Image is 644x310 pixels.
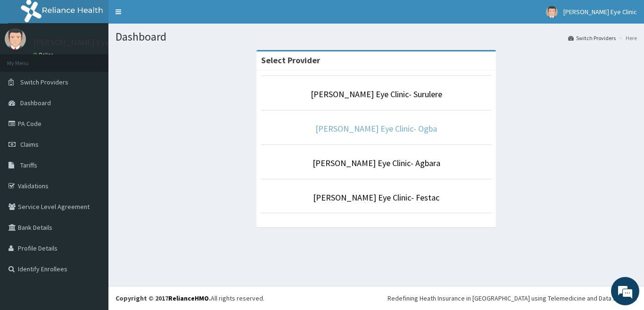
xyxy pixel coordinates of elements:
a: [PERSON_NAME] Eye Clinic- Ogba [315,123,437,134]
a: RelianceHMO [168,294,209,302]
span: Tariffs [20,161,37,169]
span: Dashboard [20,99,51,107]
span: Switch Providers [20,78,68,86]
p: [PERSON_NAME] Eye Clinic [33,38,132,47]
a: Switch Providers [568,34,616,42]
strong: Select Provider [261,55,320,66]
a: [PERSON_NAME] Eye Clinic- Agbara [313,158,440,168]
img: User Image [546,6,558,18]
h1: Dashboard [116,31,637,43]
div: Redefining Heath Insurance in [GEOGRAPHIC_DATA] using Telemedicine and Data Science! [388,293,637,303]
a: [PERSON_NAME] Eye Clinic- Surulere [311,89,442,100]
li: Here [617,34,637,42]
strong: Copyright © 2017 . [116,294,211,302]
span: Claims [20,140,39,149]
a: Online [33,51,56,58]
span: [PERSON_NAME] Eye Clinic [563,8,637,16]
img: User Image [5,28,26,50]
a: [PERSON_NAME] Eye Clinic- Festac [313,192,439,203]
footer: All rights reserved. [108,286,644,310]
